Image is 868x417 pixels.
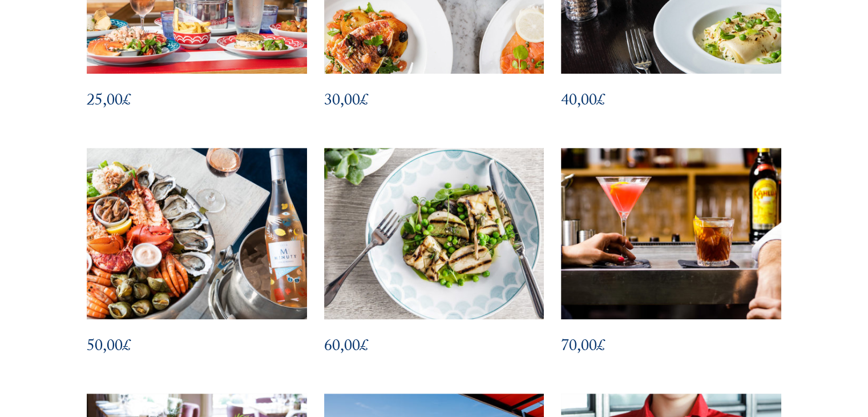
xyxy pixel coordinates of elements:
font: 30,00 [324,88,360,116]
font: 70,00 [561,334,597,362]
font: 25,00 [87,88,123,116]
font: £ [123,334,131,362]
a: 70,00£ [561,148,781,394]
font: 40,00 [561,88,597,116]
font: 50,00 [87,334,123,362]
font: £ [360,334,368,362]
font: £ [597,334,605,362]
font: 60,00 [324,334,360,362]
font: £ [597,88,605,116]
a: 60,00£ [324,148,544,394]
font: £ [123,88,131,116]
a: 50,00£ [87,148,307,394]
font: £ [360,88,368,116]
